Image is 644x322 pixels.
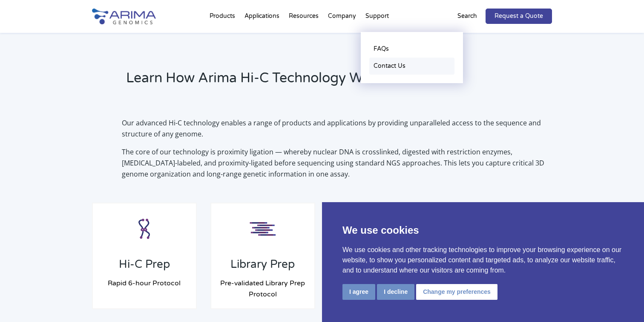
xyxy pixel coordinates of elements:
[220,258,306,278] h3: Library Prep
[369,58,454,75] a: Contact Us
[126,69,431,94] h2: Learn How Arima Hi-C Technology Works
[342,245,624,276] p: We use cookies and other tracking technologies to improve your browsing experience on our website...
[122,117,552,146] p: Our advanced Hi-C technology enables a range of products and applications by providing unparallel...
[101,278,187,289] h4: Rapid 6-hour Protocol
[416,284,497,300] button: Change my preferences
[101,258,187,278] h3: Hi-C Prep
[377,284,414,300] button: I decline
[127,212,161,246] img: HiC-Prep-Step_Icon_Arima-Genomics.png
[122,146,552,180] p: The core of our technology is proximity ligation — whereby nuclear DNA is crosslinked, digested w...
[246,212,280,246] img: Library-Prep-Step_Icon_Arima-Genomics.png
[486,9,552,24] a: Request a Quote
[92,9,156,24] img: Arima-Genomics-logo
[220,278,306,300] h4: Pre-validated Library Prep Protocol
[369,41,454,58] a: FAQs
[342,284,375,300] button: I agree
[457,11,477,22] p: Search
[342,223,624,238] p: We use cookies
